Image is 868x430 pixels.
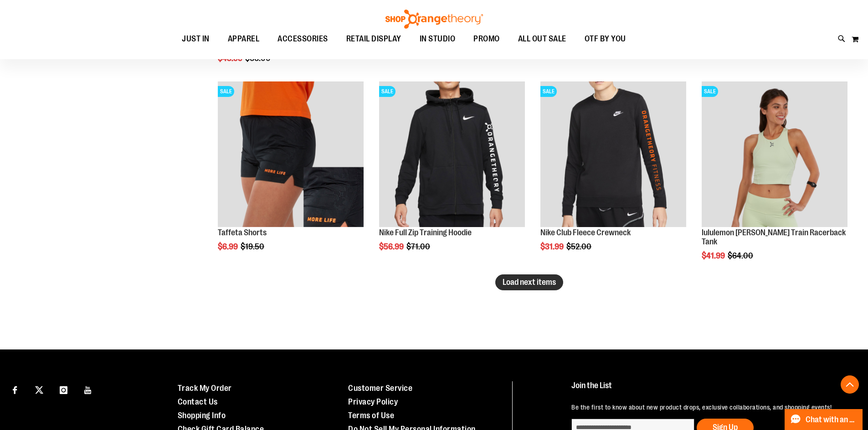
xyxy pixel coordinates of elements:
a: Visit our X page [31,381,47,397]
span: $19.50 [241,242,266,251]
span: ACCESSORIES [277,29,328,49]
img: Twitter [35,386,43,394]
a: Product image for lululemon Wunder Train Racerback TankSALE [702,81,847,228]
span: SALE [702,86,718,97]
span: ALL OUT SALE [518,29,566,49]
button: Load next items [495,274,563,290]
a: Visit our Facebook page [7,381,23,397]
img: Product image for lululemon Wunder Train Racerback Tank [702,81,847,227]
span: $52.00 [566,242,593,251]
span: RETAIL DISPLAY [346,29,401,49]
span: $71.00 [406,242,431,251]
img: Shop Orangetheory [384,10,484,29]
span: $6.99 [218,242,239,251]
a: Customer Service [348,384,412,393]
a: Taffeta Shorts [218,228,267,237]
p: Be the first to know about new product drops, exclusive collaborations, and shopping events! [571,403,847,412]
span: SALE [540,86,557,97]
span: $31.99 [540,242,565,251]
a: Shopping Info [178,411,226,420]
span: Load next items [503,278,556,287]
a: Product image for Nike Club Fleece CrewneckSALE [540,81,686,228]
div: product [213,77,368,274]
button: Chat with an Expert [785,409,863,430]
a: Product image for Nike Full Zip Training HoodieSALE [379,81,525,228]
h4: Join the List [571,381,847,398]
a: Contact Us [178,397,218,406]
a: Track My Order [178,384,232,393]
img: Product image for Nike Full Zip Training Hoodie [379,81,525,227]
div: product [697,77,852,283]
div: product [375,77,529,274]
a: Product image for Camo Tafetta ShortsSALE [218,81,364,228]
a: Nike Full Zip Training Hoodie [379,228,472,237]
span: $41.99 [702,251,726,260]
span: JUST IN [182,29,210,49]
a: Nike Club Fleece Crewneck [540,228,631,237]
span: APPAREL [228,29,260,49]
a: Visit our Youtube page [80,381,96,397]
span: PROMO [473,29,500,49]
span: SALE [379,86,395,97]
a: Terms of Use [348,411,394,420]
button: Back To Top [841,375,859,394]
a: Visit our Instagram page [56,381,72,397]
img: Product image for Camo Tafetta Shorts [218,81,364,227]
span: $56.99 [379,242,405,251]
span: $64.00 [728,251,755,260]
a: lululemon [PERSON_NAME] Train Racerback Tank [702,228,846,246]
span: Chat with an Expert [806,415,857,424]
img: Product image for Nike Club Fleece Crewneck [540,81,686,227]
span: SALE [218,86,234,97]
span: IN STUDIO [420,29,456,49]
span: OTF BY YOU [585,29,626,49]
a: Privacy Policy [348,397,398,406]
div: product [536,77,691,274]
